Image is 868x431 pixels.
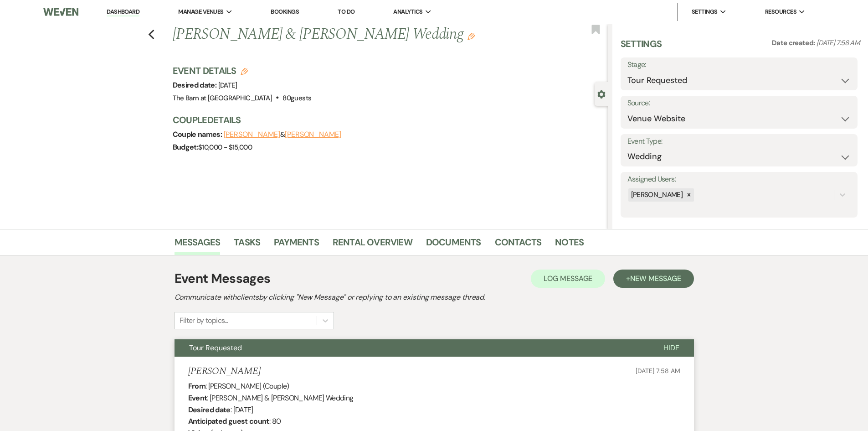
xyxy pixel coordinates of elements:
[467,32,475,40] button: Edit
[692,7,718,16] span: Settings
[188,405,231,415] b: Desired date
[188,393,207,403] b: Event
[628,188,684,202] div: [PERSON_NAME]
[649,339,694,357] button: Hide
[175,235,221,255] a: Messages
[531,270,605,288] button: Log Message
[282,93,311,103] span: 80 guests
[198,143,252,152] span: $10,000 - $15,000
[393,7,422,16] span: Analytics
[426,235,481,255] a: Documents
[180,315,228,326] div: Filter by topics...
[495,235,542,255] a: Contacts
[274,235,319,255] a: Payments
[173,130,224,139] span: Couple names:
[621,37,662,57] h3: Settings
[173,142,199,152] span: Budget:
[188,381,205,391] b: From
[772,38,817,47] span: Date created:
[627,173,851,186] label: Assigned Users:
[613,270,693,288] button: +New Message
[271,8,299,16] a: Bookings
[597,89,606,98] button: Close lead details
[173,114,599,126] h3: Couple Details
[333,235,412,255] a: Rental Overview
[224,131,280,138] button: [PERSON_NAME]
[224,130,341,139] span: &
[636,367,680,375] span: [DATE] 7:58 AM
[188,416,269,426] b: Anticipated guest count
[555,235,584,255] a: Notes
[173,24,517,46] h1: [PERSON_NAME] & [PERSON_NAME] Wedding
[107,8,139,16] a: Dashboard
[663,343,679,353] span: Hide
[43,2,78,21] img: Weven Logo
[544,274,592,283] span: Log Message
[285,131,341,138] button: [PERSON_NAME]
[627,135,851,148] label: Event Type:
[175,339,649,357] button: Tour Requested
[189,343,242,353] span: Tour Requested
[630,274,681,283] span: New Message
[188,366,261,377] h5: [PERSON_NAME]
[338,8,354,16] a: To Do
[173,64,312,77] h3: Event Details
[627,58,851,72] label: Stage:
[765,7,796,16] span: Resources
[178,7,223,16] span: Manage Venues
[817,38,860,47] span: [DATE] 7:58 AM
[175,292,694,303] h2: Communicate with clients by clicking "New Message" or replying to an existing message thread.
[218,81,237,90] span: [DATE]
[627,97,851,110] label: Source:
[234,235,260,255] a: Tasks
[175,269,271,288] h1: Event Messages
[173,80,218,90] span: Desired date:
[173,93,272,103] span: The Barn at [GEOGRAPHIC_DATA]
